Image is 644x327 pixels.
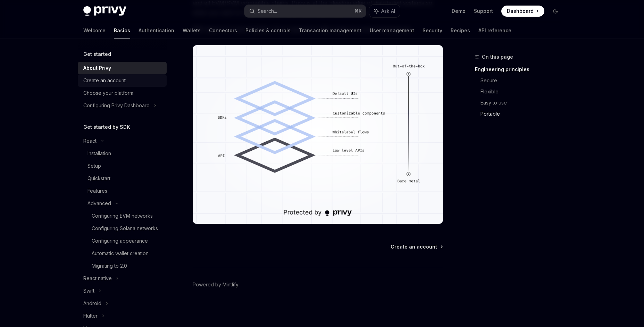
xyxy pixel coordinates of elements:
[245,22,291,39] a: Policies & controls
[480,97,567,108] a: Easy to use
[501,6,544,17] a: Dashboard
[87,199,111,208] div: Advanced
[87,174,110,183] div: Quickstart
[451,22,470,39] a: Recipes
[83,287,94,295] div: Swift
[78,260,167,272] a: Migrating to 2.0
[83,137,97,145] div: React
[550,6,561,17] button: Toggle dark mode
[391,243,437,250] span: Create an account
[78,160,167,172] a: Setup
[258,7,277,15] div: Search...
[92,212,153,220] div: Configuring EVM networks
[193,281,239,288] a: Powered by Mintlify
[83,274,112,283] div: React native
[482,53,513,61] span: On this page
[299,22,361,39] a: Transaction management
[183,22,201,39] a: Wallets
[78,222,167,235] a: Configuring Solana networks
[391,243,442,250] a: Create an account
[78,235,167,247] a: Configuring appearance
[478,22,511,39] a: API reference
[83,299,101,308] div: Android
[83,101,150,110] div: Configuring Privy Dashboard
[193,45,443,224] img: images/Customization.png
[83,6,126,16] img: dark logo
[92,262,127,270] div: Migrating to 2.0
[78,147,167,160] a: Installation
[87,162,101,170] div: Setup
[114,22,130,39] a: Basics
[354,8,362,14] span: ⌘ K
[78,185,167,197] a: Features
[83,64,111,72] div: About Privy
[83,312,98,320] div: Flutter
[78,62,167,74] a: About Privy
[83,22,106,39] a: Welcome
[209,22,237,39] a: Connectors
[475,64,567,75] a: Engineering principles
[92,249,149,258] div: Automatic wallet creation
[381,8,395,15] span: Ask AI
[423,22,442,39] a: Security
[92,224,158,233] div: Configuring Solana networks
[78,87,167,99] a: Choose your platform
[92,237,148,245] div: Configuring appearance
[370,22,414,39] a: User management
[480,75,567,86] a: Secure
[78,247,167,260] a: Automatic wallet creation
[474,8,493,15] a: Support
[452,8,466,15] a: Demo
[507,8,534,15] span: Dashboard
[78,210,167,222] a: Configuring EVM networks
[244,5,366,17] button: Search...⌘K
[78,74,167,87] a: Create an account
[83,123,130,131] h5: Get started by SDK
[480,108,567,119] a: Portable
[139,22,174,39] a: Authentication
[78,172,167,185] a: Quickstart
[83,50,111,58] h5: Get started
[480,86,567,97] a: Flexible
[87,187,107,195] div: Features
[87,149,111,158] div: Installation
[83,89,133,97] div: Choose your platform
[369,5,400,17] button: Ask AI
[83,76,126,85] div: Create an account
